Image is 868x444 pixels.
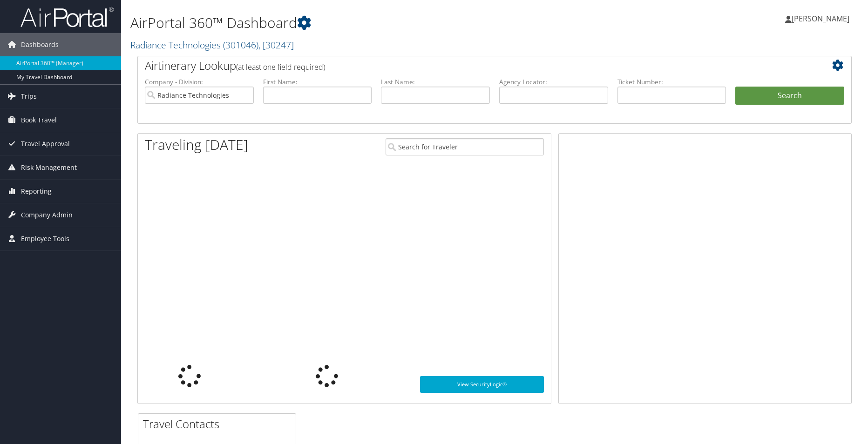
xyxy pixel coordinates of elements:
[499,77,608,87] label: Agency Locator:
[21,180,52,203] span: Reporting
[145,58,785,74] h2: Airtinerary Lookup
[236,62,325,72] span: (at least one field required)
[617,77,726,87] label: Ticket Number:
[223,39,258,51] span: ( 301046 )
[381,77,490,87] label: Last Name:
[21,108,57,132] span: Book Travel
[21,203,73,227] span: Company Admin
[785,5,859,33] a: [PERSON_NAME]
[735,87,844,105] button: Search
[143,416,296,432] h2: Travel Contacts
[21,132,70,155] span: Travel Approval
[130,13,616,33] h1: AirPortal 360™ Dashboard
[792,13,849,24] span: [PERSON_NAME]
[21,85,37,108] span: Trips
[386,138,543,155] input: Search for Traveler
[263,77,372,87] label: First Name:
[20,6,114,28] img: airportal-logo.png
[21,33,59,56] span: Dashboards
[145,135,248,155] h1: Traveling [DATE]
[420,376,544,393] a: View SecurityLogic®
[21,156,77,179] span: Risk Management
[130,39,294,51] a: Radiance Technologies
[258,39,294,51] span: , [ 30247 ]
[145,77,254,87] label: Company - Division:
[21,227,69,250] span: Employee Tools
